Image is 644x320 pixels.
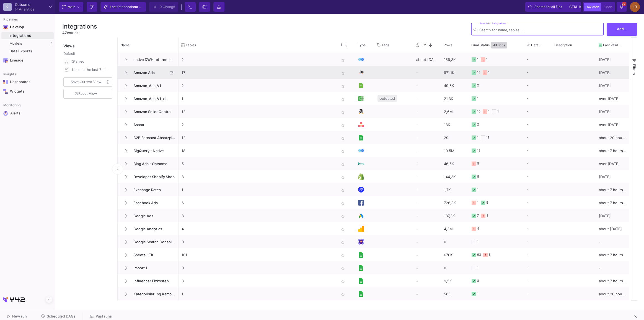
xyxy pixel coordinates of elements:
button: Reset View [63,89,112,99]
p: 12 [182,131,333,144]
div: 4 [477,222,479,235]
div: 46,5K [441,157,469,170]
div: - [413,248,441,261]
span: Search for all files [534,3,562,11]
div: [DATE] [596,209,629,222]
div: - [413,287,441,300]
div: - [413,274,441,287]
div: Views [62,37,115,49]
div: about [DATE] [596,222,629,235]
p: 2 [182,79,333,92]
span: Exchange Rates [130,183,175,196]
button: main [59,2,83,12]
div: O [3,3,12,11]
div: [DATE] [596,79,629,92]
div: Alerts [10,111,46,116]
div: Dashboards [10,80,46,84]
span: Kategorisierung Kampagnen für CRM Dashboard [130,288,175,301]
div: 8 [477,170,479,183]
img: Amazon Seller Central [358,109,364,114]
span: outdated [380,92,395,105]
div: - [413,209,441,222]
mat-icon: star_border [340,278,346,285]
div: about 7 hours ago [596,144,629,157]
img: Integration [358,239,364,245]
button: Search for all filesctrlk [525,2,581,12]
img: Navigation icon [3,58,8,63]
div: - [527,157,549,170]
div: - [413,222,441,235]
div: - [527,209,549,222]
span: Amazon Seller Central [130,105,175,118]
img: Navigation icon [3,111,8,116]
div: over [DATE] [596,92,629,105]
p: 101 [182,249,333,262]
div: 1 [486,53,488,66]
span: B2B Forecast Absatzplanung [130,131,175,144]
span: Filters [632,64,637,75]
div: Widgets [10,89,46,94]
div: [DATE] [596,53,629,66]
span: 2 [424,43,426,47]
a: Navigation iconWidgets [1,87,54,96]
div: LR [630,2,640,12]
button: All Jobs [491,42,507,48]
span: Description [554,43,572,47]
div: [DATE] [596,105,629,118]
img: [Legacy] Google Sheets [358,291,364,297]
p: 17 [182,66,333,79]
div: - [596,261,629,274]
div: 1 [477,131,479,144]
div: - [413,105,441,118]
button: ctrlk [568,4,578,10]
div: - [527,79,549,92]
img: Navigation icon [3,25,8,29]
div: 1 [477,287,479,300]
div: 971,1K [441,66,469,79]
div: - [527,105,549,118]
div: [DATE] [596,300,629,313]
div: 8 [489,248,491,261]
a: Navigation iconAlerts [1,109,54,118]
div: - [527,92,549,105]
mat-icon: star_border [340,96,346,103]
span: Google Ads [130,209,175,222]
div: 0 [441,261,469,274]
span: Google Search Console - DE [130,235,175,249]
div: - [413,131,441,144]
div: 2,6M [441,105,469,118]
div: over [DATE] [596,118,629,131]
span: native DWH reference [130,53,175,66]
div: entries [62,30,97,35]
p: 1 [182,183,333,196]
img: [Legacy] Google Sheets [358,252,364,258]
div: about 7 hours ago [596,274,629,287]
mat-icon: star_border [340,252,346,259]
div: 5 [477,157,479,170]
div: 11 [486,131,489,144]
h3: Integrations [62,23,97,30]
mat-icon: star_border [340,265,346,272]
div: Oatsome [15,3,34,6]
p: 2 [182,118,333,131]
div: Lineage [10,58,46,63]
span: Save Current View [71,80,101,84]
span: Google Analytics [130,222,175,235]
div: - [527,118,549,131]
a: Integrations [1,32,54,39]
span: Import 1 [130,262,175,275]
div: 8 [477,274,479,287]
div: - [413,235,441,248]
div: 1 [477,53,479,66]
div: 0 [441,235,469,248]
div: - [596,235,629,248]
p: 5 [182,157,333,170]
span: Tables [186,43,196,47]
span: New run [12,314,27,318]
div: Used in the last 7 days [72,66,109,74]
button: Low code [584,3,601,11]
span: BigQuery - Native [130,144,175,157]
button: 99+ [617,2,627,12]
div: - [413,196,441,209]
div: 21,3K [441,92,469,105]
